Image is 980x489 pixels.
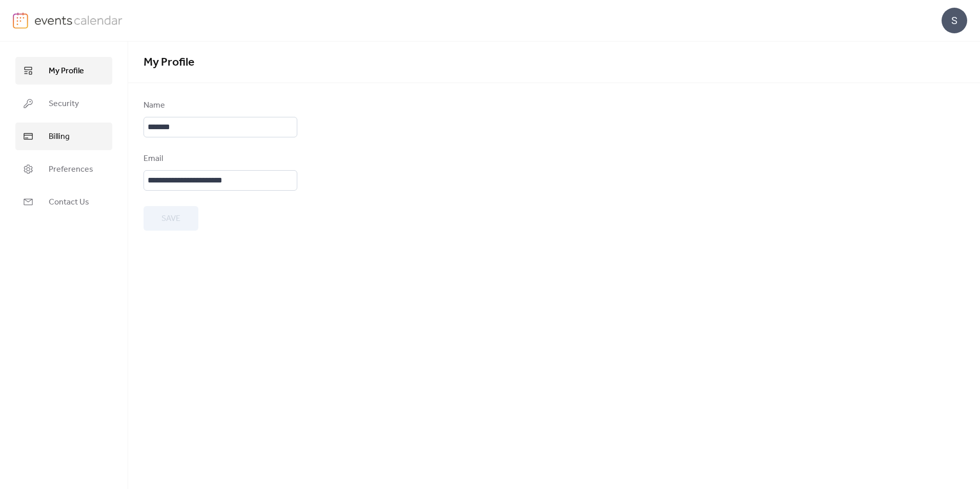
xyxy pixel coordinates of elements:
span: Billing [49,131,70,143]
img: logo [13,12,28,29]
img: logo-type [34,12,123,28]
span: My Profile [49,65,84,77]
a: My Profile [15,57,112,85]
a: Contact Us [15,188,112,216]
span: Preferences [49,164,93,176]
span: Contact Us [49,196,89,209]
div: Name [144,99,295,112]
a: Security [15,90,112,117]
span: My Profile [144,51,194,74]
span: Security [49,98,79,110]
div: S [942,8,967,33]
a: Preferences [15,155,112,183]
a: Billing [15,123,112,150]
div: Email [144,153,295,165]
